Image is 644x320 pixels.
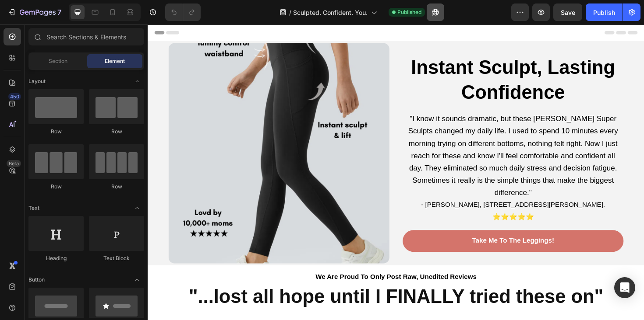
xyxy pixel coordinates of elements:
span: Layout [28,77,46,85]
span: Save [561,9,575,16]
strong: "...lost all hope until I FINALLY tried these on" [43,277,482,299]
span: Section [49,57,67,65]
button: 7 [4,3,65,21]
p: Take Me To The Leggings! [343,223,431,236]
div: Text Block [89,254,144,262]
div: Row [28,128,84,136]
span: Published [397,8,421,16]
span: Toggle open [130,201,144,215]
button: Publish [586,3,623,21]
span: Element [105,57,125,65]
p: - [PERSON_NAME], [STREET_ADDRESS][PERSON_NAME]. ⭐️⭐️⭐️⭐️⭐️ [271,94,503,210]
div: Undo/Redo [165,3,201,21]
input: Search Sections & Elements [28,28,144,45]
div: Heading [28,254,84,262]
div: Beta [7,160,21,167]
div: Row [89,183,144,191]
span: Button [28,276,45,284]
div: 450 [8,93,21,100]
span: / [289,8,291,17]
span: Toggle open [130,273,144,287]
div: Row [28,183,84,191]
span: "I know it sounds dramatic, but these [PERSON_NAME] Super Sculpts changed my daily life. I used t... [276,95,498,182]
div: Open Intercom Messenger [614,277,635,298]
span: Text [28,204,39,212]
p: 7 [57,7,61,17]
iframe: Design area [148,24,644,320]
p: We Are Proud To Only Post Raw, Unedited Reviews [23,261,503,274]
strong: Instant Sculpt, Lasting Confidence [279,34,495,83]
span: Sculpted. Confident. You. [293,8,368,17]
img: gempages_566169162322281627-69ebf63a-6210-44a0-841d-e9bd74fd3c33.png [22,20,256,253]
div: Publish [593,8,615,17]
button: Save [553,3,582,21]
span: Toggle open [130,74,144,88]
div: Row [89,128,144,136]
a: Take Me To The Leggings! [270,218,504,241]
